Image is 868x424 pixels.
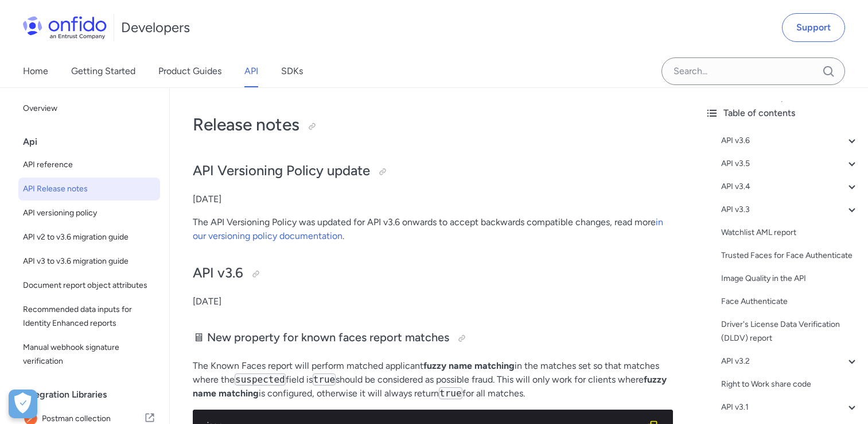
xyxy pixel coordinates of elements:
a: API Release notes [18,178,160,201]
p: The API Versioning Policy was updated for API v3.6 onwards to accept backwards compatible changes... [193,215,673,243]
a: Overview [18,97,160,120]
h3: 🖥 New property for known faces report matches [193,329,673,348]
input: Onfido search input field [661,57,845,85]
h1: Release notes [193,113,673,136]
a: API v3.2 [721,354,859,368]
code: true [313,373,336,386]
span: API v3 to v3.6 migration guide [23,255,155,268]
a: Driver's License Data Verification (DLDV) report [721,318,859,345]
a: API v3.4 [721,180,859,194]
span: Manual webhook signature verification [23,341,155,368]
a: API reference [18,153,160,176]
strong: fuzzy name matching [193,374,667,399]
span: Document report object attributes [23,279,155,292]
a: Home [23,55,48,87]
p: The Known Faces report will perform matched applicant in the matches set so that matches where th... [193,359,673,400]
a: API v2 to v3.6 migration guide [18,226,160,249]
a: API v3.5 [721,157,859,171]
a: Trusted Faces for Face Authenticate [721,249,859,263]
p: [DATE] [193,295,673,309]
a: Face Authenticate [721,295,859,309]
span: API v2 to v3.6 migration guide [23,230,155,244]
a: API v3.6 [721,134,859,148]
img: Onfido Logo [23,16,107,39]
a: API v3 to v3.6 migration guide [18,250,160,273]
a: API v3.1 [721,400,859,414]
span: API Release notes [23,182,155,196]
a: Support [782,13,845,42]
a: Manual webhook signature verification [18,336,160,373]
span: Recommended data inputs for Identity Enhanced reports [23,303,155,330]
a: API versioning policy [18,202,160,225]
a: Getting Started [71,55,135,87]
a: Watchlist AML report [721,226,859,240]
h2: API Versioning Policy update [193,161,673,181]
a: API [244,55,258,87]
code: true [439,387,462,399]
div: Api [23,130,165,153]
span: Overview [23,102,155,115]
h2: API v3.6 [193,264,673,283]
a: in our versioning policy documentation [193,217,663,241]
span: API reference [23,158,155,172]
a: API v3.3 [721,203,859,217]
div: Table of contents [705,106,859,120]
a: Document report object attributes [18,274,160,297]
button: Open Preferences [9,390,37,418]
p: [DATE] [193,192,673,206]
strong: fuzzy name matching [423,360,515,371]
code: suspected [235,373,286,386]
a: Right to Work share code [721,377,859,391]
span: API versioning policy [23,206,155,220]
a: Image Quality in the API [721,272,859,286]
div: Cookie Preferences [9,390,37,418]
a: Product Guides [158,55,221,87]
div: Integration Libraries [23,383,165,406]
a: SDKs [281,55,303,87]
a: Recommended data inputs for Identity Enhanced reports [18,298,160,335]
h1: Developers [121,18,190,37]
